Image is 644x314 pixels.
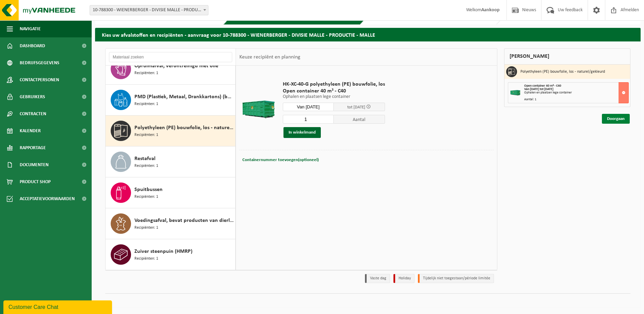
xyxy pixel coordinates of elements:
[481,7,500,13] strong: Aankoop
[106,54,236,85] button: Opruimafval, verontreinigd met olie Recipiënten: 1
[134,216,234,225] span: Voedingsafval, bevat producten van dierlijke oorsprong, onverpakt, categorie 3
[20,71,59,88] span: Contactpersonen
[134,62,218,70] span: Opruimafval, verontreinigd met olie
[393,274,415,283] li: Holiday
[20,122,41,139] span: Kalender
[524,87,553,91] strong: Van [DATE] tot [DATE]
[520,66,605,77] h3: Polyethyleen (PE) bouwfolie, los - naturel/gekleurd
[134,132,158,138] span: Recipiënten: 1
[134,256,158,262] span: Recipiënten: 1
[365,274,390,283] li: Vaste dag
[90,5,208,15] span: 10-788300 - WIENERBERGER - DIVISIE MALLE - PRODUCTIE - MALLE
[20,37,45,54] span: Dashboard
[524,98,628,101] div: Aantal: 1
[20,139,46,156] span: Rapportage
[20,173,51,190] span: Product Shop
[106,146,236,177] button: Restafval Recipiënten: 1
[283,127,321,138] button: In winkelmand
[418,274,494,283] li: Tijdelijk niet toegestaan/période limitée
[106,177,236,208] button: Spuitbussen Recipiënten: 1
[3,299,113,314] iframe: chat widget
[20,190,75,207] span: Acceptatievoorwaarden
[134,93,234,101] span: PMD (Plastiek, Metaal, Drankkartons) (bedrijven)
[283,103,334,111] input: Selecteer datum
[109,52,232,62] input: Materiaal zoeken
[524,84,561,88] span: Open container 40 m³ - C40
[134,124,234,132] span: Polyethyleen (PE) bouwfolie, los - naturel/gekleurd
[134,247,192,256] span: Zuiver steenpuin (HMRP)
[106,85,236,116] button: PMD (Plastiek, Metaal, Drankkartons) (bedrijven) Recipiënten: 1
[134,163,158,169] span: Recipiënten: 1
[20,105,46,122] span: Contracten
[106,239,236,270] button: Zuiver steenpuin (HMRP) Recipiënten: 1
[524,91,628,94] div: Ophalen en plaatsen lege container
[134,186,163,194] span: Spuitbussen
[134,70,158,76] span: Recipiënten: 1
[95,28,641,41] h2: Kies uw afvalstoffen en recipiënten - aanvraag voor 10-788300 - WIENERBERGER - DIVISIE MALLE - PR...
[134,101,158,107] span: Recipiënten: 1
[134,155,155,163] span: Restafval
[236,49,304,66] div: Keuze recipiënt en planning
[134,225,158,231] span: Recipiënten: 1
[106,208,236,239] button: Voedingsafval, bevat producten van dierlijke oorsprong, onverpakt, categorie 3 Recipiënten: 1
[20,156,49,173] span: Documenten
[602,114,630,124] a: Doorgaan
[134,194,158,200] span: Recipiënten: 1
[106,116,236,146] button: Polyethyleen (PE) bouwfolie, los - naturel/gekleurd Recipiënten: 1
[20,54,59,71] span: Bedrijfsgegevens
[283,81,385,88] span: HK-XC-40-G polyethyleen (PE) bouwfolie, los
[20,20,41,37] span: Navigatie
[242,158,319,162] span: Containernummer toevoegen(optioneel)
[334,115,385,124] span: Aantal
[347,105,365,109] span: tot [DATE]
[283,88,385,94] span: Open container 40 m³ - C40
[90,5,208,15] span: 10-788300 - WIENERBERGER - DIVISIE MALLE - PRODUCTIE - MALLE
[20,88,45,105] span: Gebruikers
[504,48,630,65] div: [PERSON_NAME]
[283,94,385,99] p: Ophalen en plaatsen lege container
[242,155,319,165] button: Containernummer toevoegen(optioneel)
